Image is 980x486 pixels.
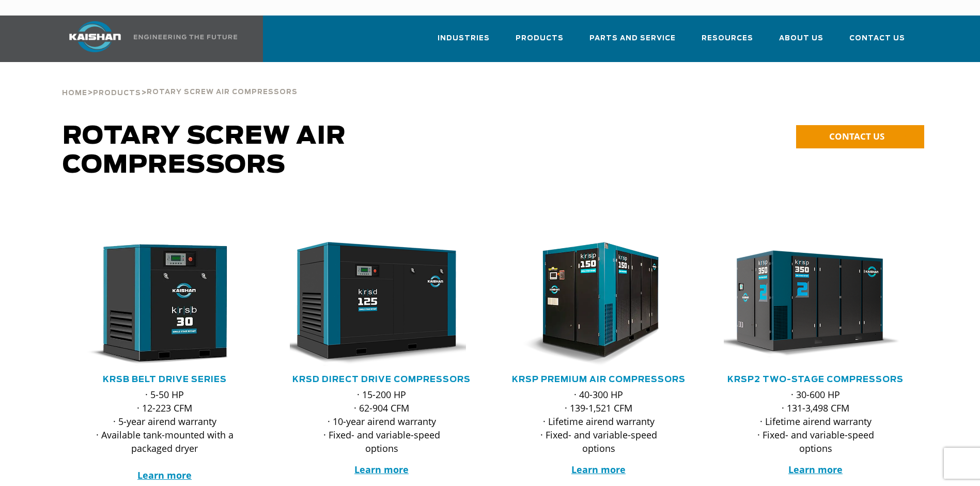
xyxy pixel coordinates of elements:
a: KRSD Direct Drive Compressors [292,375,471,384]
a: KRSB Belt Drive Series [103,375,227,384]
div: krsb30 [73,242,257,366]
div: > > [62,62,298,101]
span: Rotary Screw Air Compressors [63,124,346,178]
img: krsd125 [282,242,466,366]
a: Contact Us [849,25,905,60]
span: Resources [702,33,753,44]
a: Learn more [137,469,192,481]
a: KRSP Premium Air Compressors [512,375,686,384]
a: Products [93,88,141,97]
span: Contact Us [849,33,905,44]
img: kaishan logo [56,21,134,52]
img: Engineering the future [134,35,237,39]
img: krsb30 [65,242,249,366]
img: krsp150 [499,242,683,366]
a: Learn more [788,463,843,476]
a: Learn more [354,463,409,476]
a: Parts and Service [589,25,676,60]
a: Products [516,25,564,60]
a: Kaishan USA [56,16,239,62]
a: Home [62,88,87,97]
span: CONTACT US [829,130,884,142]
p: · 5-50 HP · 12-223 CFM · 5-year airend warranty · Available tank-mounted with a packaged dryer [94,388,236,482]
span: Parts and Service [589,33,676,44]
div: krsp150 [507,242,691,366]
span: Rotary Screw Air Compressors [147,89,298,96]
a: CONTACT US [796,125,924,148]
a: KRSP2 Two-Stage Compressors [727,375,904,384]
p: · 30-600 HP · 131-3,498 CFM · Lifetime airend warranty · Fixed- and variable-speed options [744,388,887,455]
span: About Us [779,33,823,44]
a: Learn more [571,463,626,476]
div: krsp350 [724,242,908,366]
p: · 15-200 HP · 62-904 CFM · 10-year airend warranty · Fixed- and variable-speed options [310,388,453,455]
span: Products [93,90,141,97]
span: Industries [438,33,490,44]
div: krsd125 [290,242,474,366]
p: · 40-300 HP · 139-1,521 CFM · Lifetime airend warranty · Fixed- and variable-speed options [527,388,670,455]
span: Products [516,33,564,44]
img: krsp350 [716,242,900,366]
a: Industries [438,25,490,60]
a: About Us [779,25,823,60]
span: Home [62,90,87,97]
a: Resources [702,25,753,60]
